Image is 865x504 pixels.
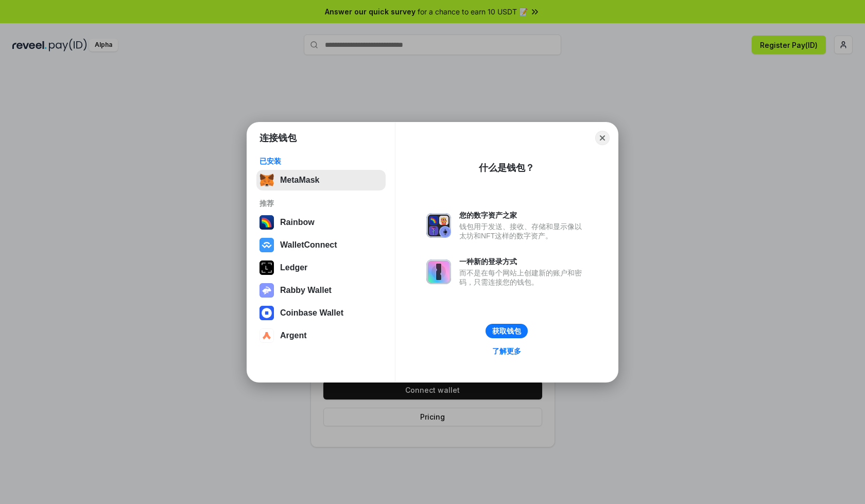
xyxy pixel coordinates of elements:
[459,268,587,287] div: 而不是在每个网站上创建新的账户和密码，只需连接您的钱包。
[479,162,534,174] div: 什么是钱包？
[280,331,307,340] div: Argent
[256,257,386,278] button: Ledger
[459,211,587,220] div: 您的数字资产之家
[259,260,274,275] img: svg+xml,%3Csvg%20xmlns%3D%22http%3A%2F%2Fwww.w3.org%2F2000%2Fsvg%22%20width%3D%2228%22%20height%3...
[259,306,274,320] img: svg+xml,%3Csvg%20width%3D%2228%22%20height%3D%2228%22%20viewBox%3D%220%200%2028%2028%22%20fill%3D...
[459,257,587,266] div: 一种新的登录方式
[492,326,521,336] div: 获取钱包
[280,218,315,227] div: Rainbow
[280,286,332,295] div: Rabby Wallet
[259,157,383,166] div: 已安装
[259,199,383,208] div: 推荐
[256,303,386,323] button: Coinbase Wallet
[280,176,319,185] div: MetaMask
[259,215,274,230] img: svg+xml,%3Csvg%20width%3D%22120%22%20height%3D%22120%22%20viewBox%3D%220%200%20120%20120%22%20fil...
[256,325,386,346] button: Argent
[256,280,386,301] button: Rabby Wallet
[256,170,386,190] button: MetaMask
[426,213,451,238] img: svg+xml,%3Csvg%20xmlns%3D%22http%3A%2F%2Fwww.w3.org%2F2000%2Fsvg%22%20fill%3D%22none%22%20viewBox...
[259,132,297,144] h1: 连接钱包
[595,131,610,145] button: Close
[259,328,274,343] img: svg+xml,%3Csvg%20width%3D%2228%22%20height%3D%2228%22%20viewBox%3D%220%200%2028%2028%22%20fill%3D...
[259,173,274,187] img: svg+xml,%3Csvg%20fill%3D%22none%22%20height%3D%2233%22%20viewBox%3D%220%200%2035%2033%22%20width%...
[280,263,307,272] div: Ledger
[280,240,337,250] div: WalletConnect
[259,283,274,298] img: svg+xml,%3Csvg%20xmlns%3D%22http%3A%2F%2Fwww.w3.org%2F2000%2Fsvg%22%20fill%3D%22none%22%20viewBox...
[486,324,528,338] button: 获取钱包
[486,344,527,358] a: 了解更多
[256,235,386,255] button: WalletConnect
[280,308,343,318] div: Coinbase Wallet
[256,212,386,233] button: Rainbow
[259,238,274,252] img: svg+xml,%3Csvg%20width%3D%2228%22%20height%3D%2228%22%20viewBox%3D%220%200%2028%2028%22%20fill%3D...
[426,259,451,284] img: svg+xml,%3Csvg%20xmlns%3D%22http%3A%2F%2Fwww.w3.org%2F2000%2Fsvg%22%20fill%3D%22none%22%20viewBox...
[492,346,521,356] div: 了解更多
[459,222,587,240] div: 钱包用于发送、接收、存储和显示像以太坊和NFT这样的数字资产。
